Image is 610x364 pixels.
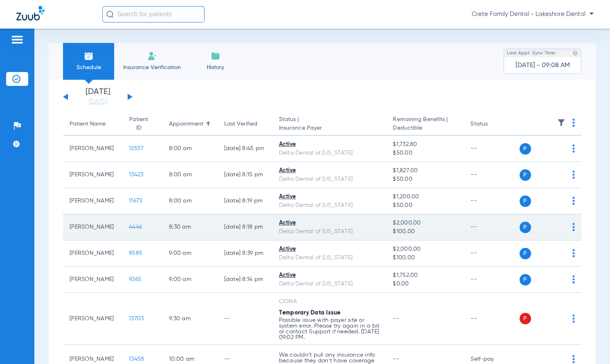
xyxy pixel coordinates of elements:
td: 8:00 AM [162,188,217,214]
td: 8:00 AM [162,136,217,162]
div: Patient Name [70,120,106,128]
span: $2,000.00 [393,245,457,254]
span: P [520,248,531,259]
img: group-dot-blue.svg [572,144,575,153]
span: History [196,63,235,72]
div: Active [279,219,380,227]
span: $2,000.00 [393,219,457,227]
td: [DATE] 8:19 PM [218,188,272,214]
td: [PERSON_NAME] [63,240,122,267]
th: Remaining Benefits | [386,113,464,136]
div: Patient Name [70,120,116,128]
div: Patient ID [129,115,149,133]
td: 9:00 AM [162,267,217,293]
span: $1,200.00 [393,193,457,201]
img: hamburger-icon [11,35,24,45]
span: 8585 [129,250,142,256]
span: P [520,313,531,324]
span: Last Appt. Sync Time: [507,49,556,57]
td: 8:30 AM [162,214,217,240]
div: Delta Dental of [US_STATE] [279,280,380,288]
span: 13458 [129,356,144,362]
span: P [520,143,531,155]
img: group-dot-blue.svg [572,119,575,127]
span: -- [393,356,399,362]
img: group-dot-blue.svg [572,275,575,283]
td: -- [464,240,519,267]
span: P [520,169,531,181]
td: -- [464,267,519,293]
span: 13703 [129,316,144,321]
td: [PERSON_NAME] [63,267,122,293]
td: [DATE] 8:45 PM [218,136,272,162]
td: -- [218,293,272,345]
td: -- [464,188,519,214]
span: $1,827.00 [393,166,457,175]
span: 11673 [129,198,142,204]
span: P [520,195,531,207]
div: Delta Dental of [US_STATE] [279,175,380,184]
span: $100.00 [393,227,457,236]
td: [DATE] 8:18 PM [218,214,272,240]
div: Active [279,271,380,280]
span: $50.00 [393,201,457,210]
span: Insurance Verification [120,63,184,72]
td: [DATE] 8:15 PM [218,162,272,188]
span: 4446 [129,224,142,230]
td: [PERSON_NAME] [63,188,122,214]
td: [DATE] 8:14 PM [218,267,272,293]
td: -- [464,293,519,345]
span: $1,752.00 [393,271,457,280]
span: Schedule [69,63,108,72]
img: group-dot-blue.svg [572,315,575,323]
span: Insurance Payer [279,124,380,133]
span: $50.00 [393,175,457,184]
div: Active [279,166,380,175]
td: 9:30 AM [162,293,217,345]
td: 9:00 AM [162,240,217,267]
div: Active [279,245,380,254]
div: CIGNA [279,297,380,306]
span: $1,732.80 [393,140,457,149]
td: [PERSON_NAME] [63,162,122,188]
input: Search for patients [102,6,205,22]
div: Active [279,193,380,201]
span: P [520,274,531,285]
a: [DATE] [73,98,122,106]
span: 9265 [129,276,141,282]
span: $0.00 [393,280,457,288]
div: Patient ID [129,115,156,133]
th: Status | [272,113,387,136]
span: Crete Family Dental - Lakeshore Dental [472,10,594,18]
span: [DATE] - 09:08 AM [515,61,570,70]
td: -- [464,136,519,162]
td: [DATE] 8:39 PM [218,240,272,267]
div: Appointment [169,120,203,128]
div: Last Verified [224,120,257,128]
div: Delta Dental of [US_STATE] [279,201,380,210]
th: Status [464,113,519,136]
img: group-dot-blue.svg [572,249,575,257]
div: Delta Dental of [US_STATE] [279,149,380,157]
td: -- [464,214,519,240]
img: group-dot-blue.svg [572,197,575,205]
td: 8:00 AM [162,162,217,188]
img: Schedule [84,51,94,61]
img: group-dot-blue.svg [572,223,575,231]
li: [DATE] [73,88,122,106]
img: Search Icon [106,11,114,18]
iframe: Chat Widget [569,325,610,364]
div: Delta Dental of [US_STATE] [279,227,380,236]
img: History [211,51,221,61]
span: Deductible [393,124,457,133]
span: $50.00 [393,149,457,157]
div: Last Verified [224,120,266,128]
div: Active [279,140,380,149]
span: $100.00 [393,254,457,262]
span: -- [393,316,399,321]
span: Temporary Data Issue [279,310,341,316]
td: [PERSON_NAME] [63,136,122,162]
td: -- [464,162,519,188]
span: 13423 [129,172,143,178]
